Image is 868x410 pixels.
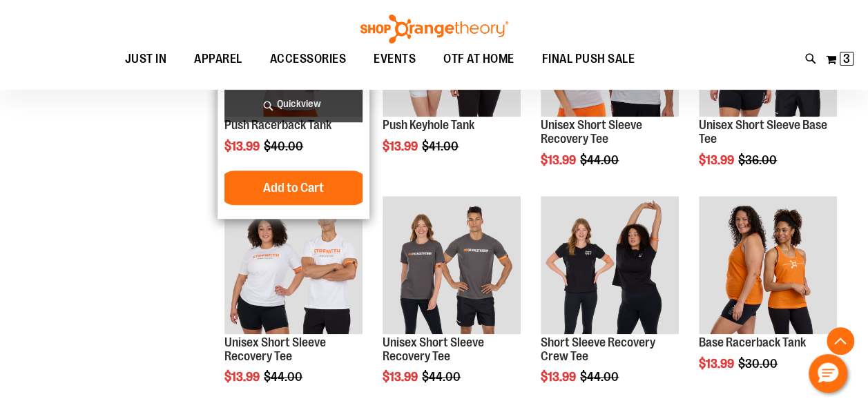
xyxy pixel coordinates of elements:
[692,189,844,406] div: product
[383,335,484,363] a: Unisex Short Sleeve Recovery Tee
[843,52,850,66] span: 3
[125,43,167,75] span: JUST IN
[360,43,430,75] a: EVENTS
[383,196,521,334] img: Product image for Unisex Short Sleeve Recovery Tee
[383,118,474,132] a: Push Keyhole Tank
[699,335,806,349] a: Base Racerback Tank
[580,370,621,384] span: $44.00
[218,170,369,205] button: Add to Cart
[224,335,326,363] a: Unisex Short Sleeve Recovery Tee
[699,196,837,336] a: Base Racerback Tank
[541,153,578,167] span: $13.99
[256,43,360,75] a: ACCESSORIES
[580,153,621,167] span: $44.00
[224,118,331,132] a: Push Racerback Tank
[224,370,262,384] span: $13.99
[383,139,420,153] span: $13.99
[699,196,837,334] img: Base Racerback Tank
[541,196,679,336] a: Product image for Short Sleeve Recovery Crew Tee
[542,43,635,75] span: FINAL PUSH SALE
[528,43,649,75] a: FINAL PUSH SALE
[422,370,463,384] span: $44.00
[383,196,521,336] a: Product image for Unisex Short Sleeve Recovery Tee
[809,354,847,393] button: Hello, have a question? Let’s chat.
[383,370,420,384] span: $13.99
[699,118,827,146] a: Unisex Short Sleeve Base Tee
[827,327,854,355] button: Back To Top
[224,196,363,334] img: Product image for Unisex Short Sleeve Recovery Tee
[224,139,262,153] span: $13.99
[541,118,642,146] a: Unisex Short Sleeve Recovery Tee
[541,196,679,334] img: Product image for Short Sleeve Recovery Crew Tee
[263,180,324,195] span: Add to Cart
[270,43,347,75] span: ACCESSORIES
[224,196,363,336] a: Product image for Unisex Short Sleeve Recovery Tee
[443,43,514,75] span: OTF AT HOME
[541,335,655,363] a: Short Sleeve Recovery Crew Tee
[264,139,305,153] span: $40.00
[194,43,242,75] span: APPAREL
[699,357,736,371] span: $13.99
[430,43,528,75] a: OTF AT HOME
[699,153,736,167] span: $13.99
[374,43,416,75] span: EVENTS
[541,370,578,384] span: $13.99
[422,139,461,153] span: $41.00
[224,86,363,122] a: Quickview
[264,370,305,384] span: $44.00
[180,43,256,75] a: APPAREL
[111,43,181,75] a: JUST IN
[738,357,780,371] span: $30.00
[738,153,779,167] span: $36.00
[358,14,510,43] img: Shop Orangetheory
